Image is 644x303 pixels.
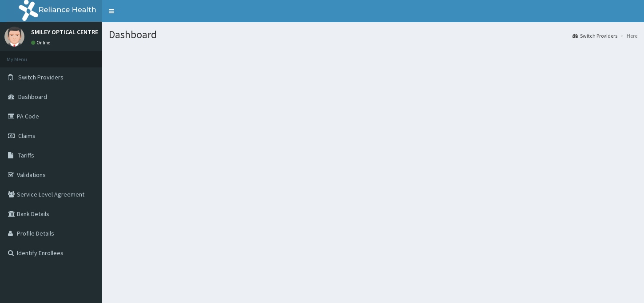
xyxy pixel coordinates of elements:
[18,151,34,159] span: Tariffs
[18,93,47,101] span: Dashboard
[572,32,617,39] a: Switch Providers
[618,32,637,39] li: Here
[109,29,637,40] h1: Dashboard
[31,39,52,46] a: Online
[18,132,36,140] span: Claims
[4,27,24,47] img: User Image
[18,73,64,81] span: Switch Providers
[31,29,98,35] p: SMILEY OPTICAL CENTRE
